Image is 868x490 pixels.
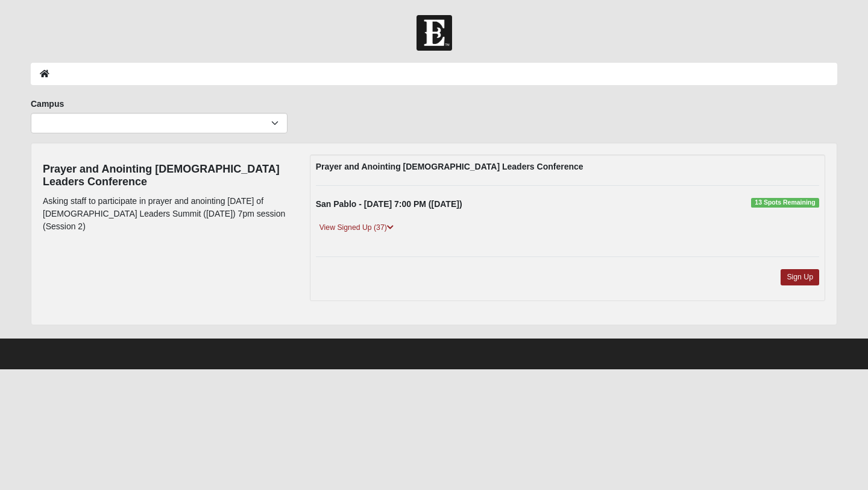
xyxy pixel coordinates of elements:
span: 13 Spots Remaining [751,198,819,208]
a: Sign Up [781,269,819,285]
strong: Prayer and Anointing [DEMOGRAPHIC_DATA] Leaders Conference [316,162,583,171]
label: Campus [31,98,64,110]
img: Church of Eleven22 Logo [417,15,452,51]
h4: Prayer and Anointing [DEMOGRAPHIC_DATA] Leaders Conference [43,163,292,189]
strong: San Pablo - [DATE] 7:00 PM ([DATE]) [316,199,462,209]
a: View Signed Up (37) [316,221,397,234]
p: Asking staff to participate in prayer and anointing [DATE] of [DEMOGRAPHIC_DATA] Leaders Summit (... [43,195,292,233]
